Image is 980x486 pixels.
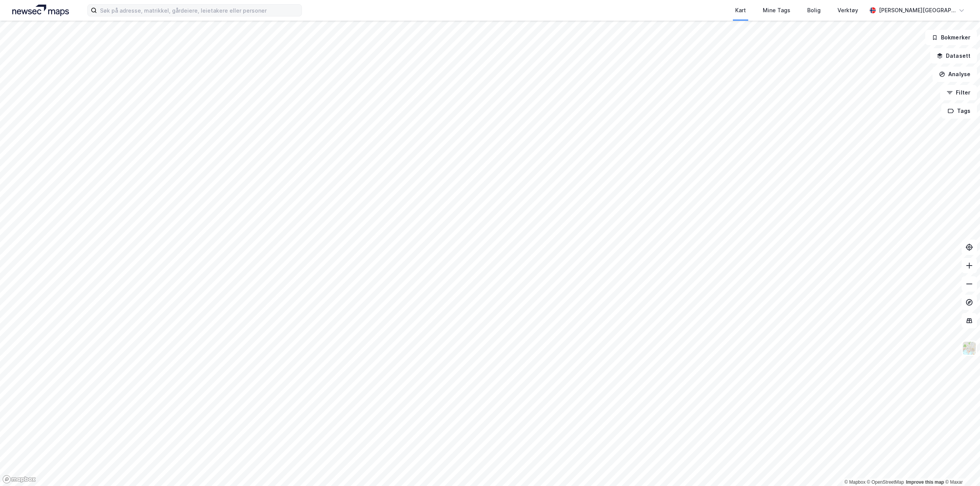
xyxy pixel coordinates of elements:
button: Analyse [932,67,977,82]
a: Mapbox [844,479,865,485]
button: Tags [941,103,977,119]
div: Mine Tags [763,6,790,15]
button: Filter [940,85,977,100]
div: Kart [735,6,746,15]
a: Improve this map [906,479,944,485]
div: Bolig [807,6,821,15]
button: Bokmerker [925,30,977,45]
img: Z [962,341,977,356]
iframe: Chat Widget [942,449,980,486]
button: Datasett [930,48,977,64]
input: Søk på adresse, matrikkel, gårdeiere, leietakere eller personer [97,5,302,16]
div: Verktøy [837,6,858,15]
a: OpenStreetMap [867,479,904,485]
div: [PERSON_NAME][GEOGRAPHIC_DATA] [879,6,955,15]
img: logo.a4113a55bc3d86da70a041830d287a7e.svg [12,5,69,16]
a: Mapbox homepage [2,475,36,484]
